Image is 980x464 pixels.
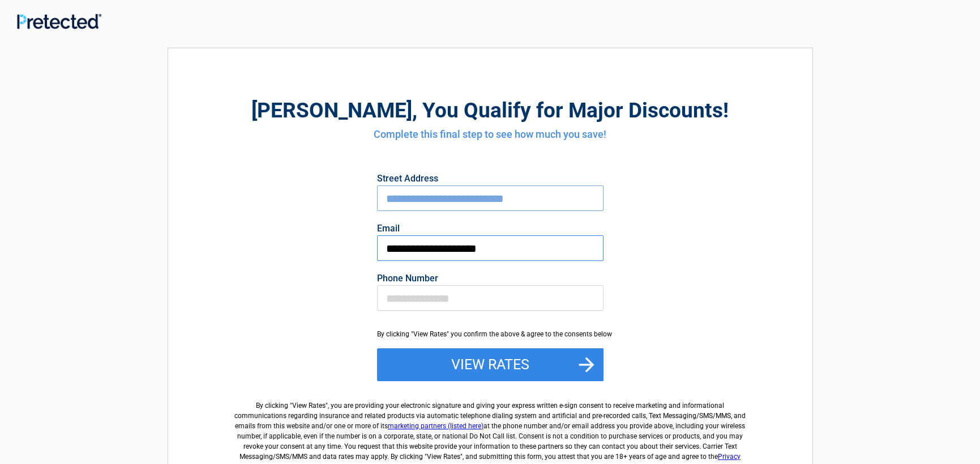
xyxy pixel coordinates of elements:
label: Email [377,224,604,233]
label: Phone Number [377,274,604,283]
span: View Rates [292,402,326,410]
div: By clicking "View Rates" you confirm the above & agree to the consents below [377,329,604,339]
img: Main Logo [17,14,101,29]
h4: Complete this final step to see how much you save! [230,127,750,142]
button: View Rates [377,348,604,381]
label: Street Address [377,174,604,183]
span: [PERSON_NAME] [251,98,412,123]
h2: , You Qualify for Major Discounts! [230,96,750,124]
a: marketing partners (listed here) [388,422,483,430]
